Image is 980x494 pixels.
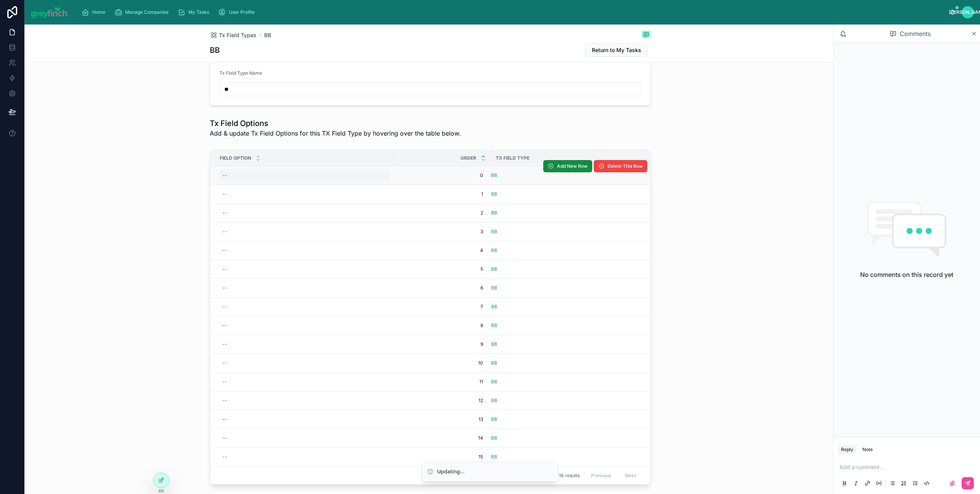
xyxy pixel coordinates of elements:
a: BB [491,304,640,310]
span: 15 [402,454,483,460]
a: BB [491,322,497,329]
a: -- [219,376,390,388]
a: -- [219,282,390,294]
div: scrollable content [75,4,950,21]
a: BB [491,229,640,235]
a: BB [491,379,640,385]
div: -- [222,397,227,404]
a: 4 [399,244,486,257]
a: BB [491,210,640,216]
div: Note [862,447,873,453]
a: BB [491,266,640,272]
a: -- [219,338,390,350]
a: BB [264,31,271,39]
div: Updating... [437,468,465,476]
button: Return to My Tasks [585,43,648,57]
a: Manage Companies [112,5,174,19]
a: BB [491,266,497,272]
span: 1 [402,191,483,197]
a: -- [219,432,390,444]
span: BB [491,285,497,291]
a: BB [491,397,640,404]
a: BB [491,379,497,385]
a: -- [219,413,390,425]
div: -- [222,379,227,385]
span: 9 [402,341,483,347]
span: 12 [402,397,483,404]
a: -- [219,263,390,275]
a: BB [491,322,640,329]
button: Add New Row [543,160,592,172]
a: 12 [399,394,486,407]
a: -- [219,301,390,313]
a: BB [491,435,497,441]
a: -- [219,394,390,407]
span: Add New Row [557,163,588,169]
a: BB [491,304,497,310]
button: Note [859,445,876,454]
span: Home [92,9,105,15]
a: BB [491,454,640,460]
span: Tx Field Type Name [219,70,262,76]
span: 4 [402,247,483,254]
span: 5 [402,266,483,272]
span: BB [491,229,497,235]
a: 6 [399,282,486,294]
a: Tx Field Types [210,31,256,39]
a: BB [491,416,640,422]
span: 13 [402,416,483,422]
span: User Profile [229,9,255,15]
div: -- [222,229,227,235]
a: BB [491,172,497,178]
a: 11 [399,376,486,388]
a: -- [219,244,390,257]
a: BB [491,341,640,347]
span: Add & update Tx Field Options for this TX Field Type by hovering over the table below. [210,129,461,138]
a: BB [491,172,640,178]
a: 9 [399,338,486,350]
a: BB [491,416,497,422]
a: 3 [399,226,486,238]
a: 15 [399,451,486,463]
span: 3 [402,229,483,235]
span: Order [461,155,476,161]
div: -- [222,341,227,347]
button: Reply [838,445,856,454]
span: BB [491,454,497,460]
a: -- [219,226,390,238]
span: 10 [402,360,483,366]
a: 1 [399,188,486,200]
a: -- [219,319,390,332]
a: -- [219,451,390,463]
span: Delete This Row [608,163,643,169]
a: BB [491,191,497,197]
a: 8 [399,319,486,332]
h1: BB [210,45,220,56]
button: Delete This Row [594,160,647,172]
a: My Tasks [175,5,214,19]
div: -- [222,304,227,310]
div: -- [222,454,227,460]
span: BB [491,210,497,216]
a: BB [491,247,640,254]
a: 13 [399,413,486,425]
img: App logo [31,6,69,18]
a: 10 [399,357,486,369]
div: -- [222,210,227,216]
a: -- [219,188,390,200]
a: -- [219,169,390,182]
a: BB [491,247,497,254]
span: Tx Field Type [496,155,529,161]
span: 0 [402,172,483,178]
a: BB [491,397,497,404]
